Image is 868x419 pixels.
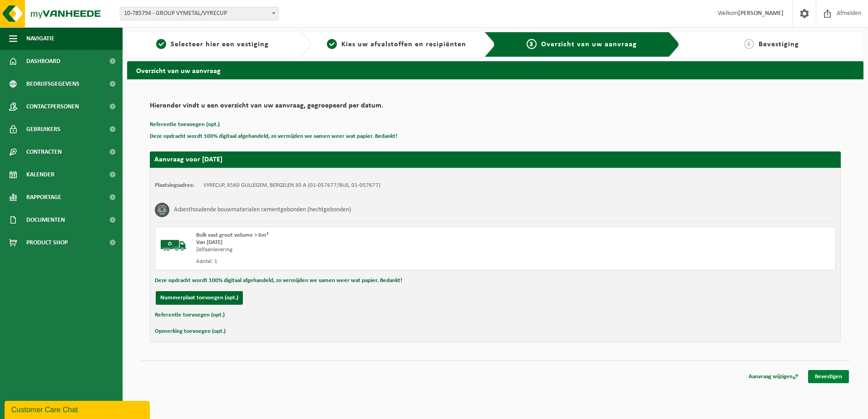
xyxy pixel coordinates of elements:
strong: Aanvraag voor [DATE] [154,156,222,163]
a: Aanvraag wijzigen [742,370,805,383]
span: Navigatie [26,27,54,50]
button: Opmerking toevoegen (opt.) [155,326,226,337]
h2: Overzicht van uw aanvraag [127,61,863,79]
strong: Plaatsingsadres: [155,182,194,188]
span: 4 [744,39,754,49]
span: Kalender [26,163,54,186]
span: Bevestiging [759,41,799,48]
iframe: chat widget [5,399,152,419]
button: Deze opdracht wordt 100% digitaal afgehandeld, zo vermijden we samen weer wat papier. Bedankt! [150,131,397,142]
span: Rapportage [26,186,61,209]
a: 2Kies uw afvalstoffen en recipiënten [316,39,478,50]
a: Bevestigen [808,370,849,383]
div: Zelfaanlevering [196,246,532,253]
span: 2 [327,39,337,49]
span: Selecteer hier een vestiging [171,41,269,48]
strong: Van [DATE] [196,239,222,245]
button: Referentie toevoegen (opt.) [150,119,220,131]
span: Kies uw afvalstoffen en recipiënten [341,41,466,48]
img: BL-SO-LV.png [160,232,187,259]
span: 10-785794 - GROUP VYMETAL/VYRECUP [120,7,279,20]
span: 10-785794 - GROUP VYMETAL/VYRECUP [120,7,278,20]
button: Referentie toevoegen (opt.) [155,309,225,321]
span: 1 [156,39,166,49]
span: 3 [527,39,537,49]
span: Gebruikers [26,118,60,141]
span: Contactpersonen [26,95,79,118]
span: Product Shop [26,231,68,254]
h2: Hieronder vindt u een overzicht van uw aanvraag, gegroepeerd per datum. [150,102,841,114]
span: Overzicht van uw aanvraag [541,41,637,48]
span: Bulk vast groot volume > 6m³ [196,232,268,238]
span: Documenten [26,209,65,231]
div: Aantal: 1 [196,258,532,265]
a: 1Selecteer hier een vestiging [132,39,293,50]
strong: [PERSON_NAME] [738,10,784,17]
td: VYRECUP, 8560 GULLEGEM, BERGELEN 30 A (01-057677/BUS, 01-057677) [203,182,380,189]
span: Bedrijfsgegevens [26,73,79,95]
button: Deze opdracht wordt 100% digitaal afgehandeld, zo vermijden we samen weer wat papier. Bedankt! [155,275,402,287]
button: Nummerplaat toevoegen (opt.) [156,291,243,305]
span: Contracten [26,141,62,163]
h3: Asbesthoudende bouwmaterialen cementgebonden (hechtgebonden) [174,203,351,217]
span: Dashboard [26,50,60,73]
